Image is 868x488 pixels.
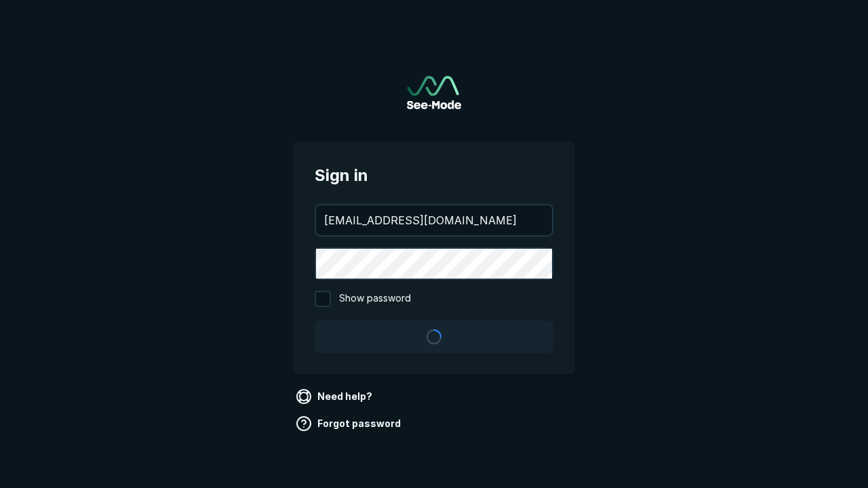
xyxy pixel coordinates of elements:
span: Sign in [315,163,553,188]
img: See-Mode Logo [407,76,461,109]
a: Need help? [293,386,378,407]
a: Go to sign in [407,76,461,109]
input: your@email.com [316,205,552,235]
span: Show password [339,291,411,307]
a: Forgot password [293,413,406,434]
